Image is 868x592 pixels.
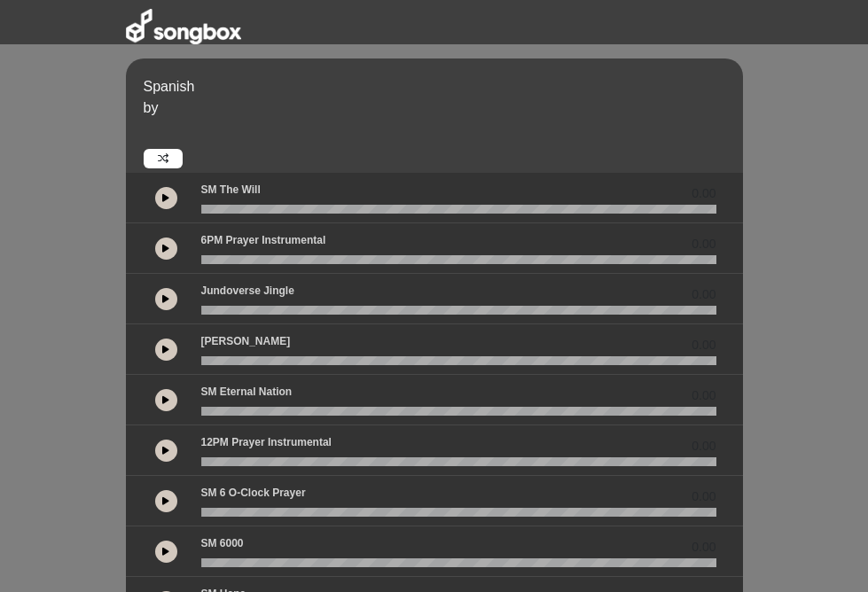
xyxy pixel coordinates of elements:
[692,235,716,253] span: 0.00
[692,538,716,557] span: 0.00
[692,285,716,304] span: 0.00
[201,535,244,551] p: SM 6000
[126,9,241,44] img: songbox-logo-white.png
[692,184,716,203] span: 0.00
[201,434,332,450] p: 12PM Prayer Instrumental
[201,232,326,248] p: 6PM Prayer Instrumental
[201,283,294,299] p: Jundoverse Jingle
[692,336,716,354] span: 0.00
[201,182,261,198] p: SM The Will
[201,333,291,349] p: [PERSON_NAME]
[692,386,716,405] span: 0.00
[144,100,159,115] span: by
[201,384,293,400] p: SM Eternal Nation
[692,437,716,456] span: 0.00
[692,487,716,506] span: 0.00
[201,485,306,501] p: SM 6 o-clock prayer
[144,76,739,97] p: Spanish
